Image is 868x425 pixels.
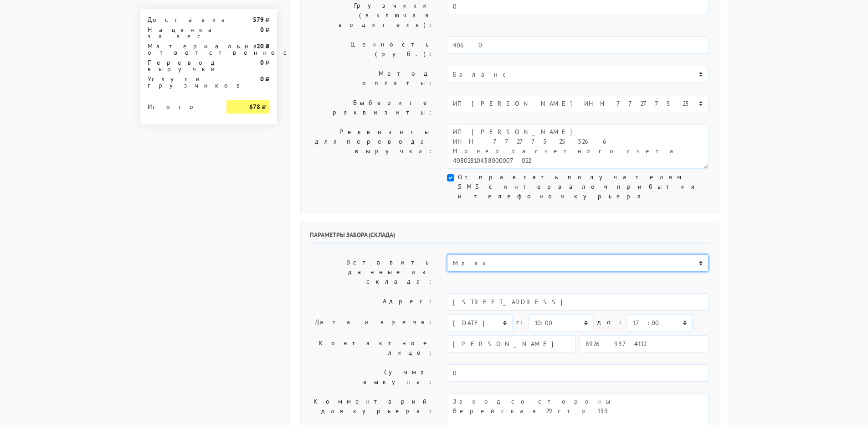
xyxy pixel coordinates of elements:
label: c: [516,314,525,330]
label: Вставить данные из склада: [303,254,441,290]
input: Телефон [580,335,709,352]
strong: 678 [249,103,260,111]
h6: Параметры забора (склада) [310,231,709,244]
strong: 0 [260,26,264,34]
label: Контактное лицо: [303,335,441,361]
label: Адрес: [303,293,441,311]
div: Перевод выручки [141,59,220,72]
label: Ценность (руб.): [303,36,441,62]
label: Сумма выкупа: [303,364,441,390]
div: Итого [148,100,213,110]
strong: 20 [257,42,264,50]
label: Дата и время: [303,314,441,332]
strong: 0 [260,58,264,67]
label: Отправлять получателям SMS с интервалом прибытия и телефоном курьера [458,172,709,201]
div: Материальная ответственность [141,43,220,56]
label: Выберите реквизиты: [303,95,441,120]
strong: 579 [253,16,264,24]
div: Доставка [141,16,220,23]
label: Реквизиты для перевода выручки: [303,124,441,169]
div: Наценка за вес [141,26,220,39]
label: Метод оплаты: [303,66,441,91]
strong: 0 [260,75,264,83]
label: до: [597,314,623,330]
div: Услуги грузчиков [141,76,220,88]
textarea: ИП [PERSON_NAME] ИНН 772775253266 Номер расчетного счета 40802810438000007022 БИК 044525225 [447,124,709,169]
input: Имя [447,335,576,352]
